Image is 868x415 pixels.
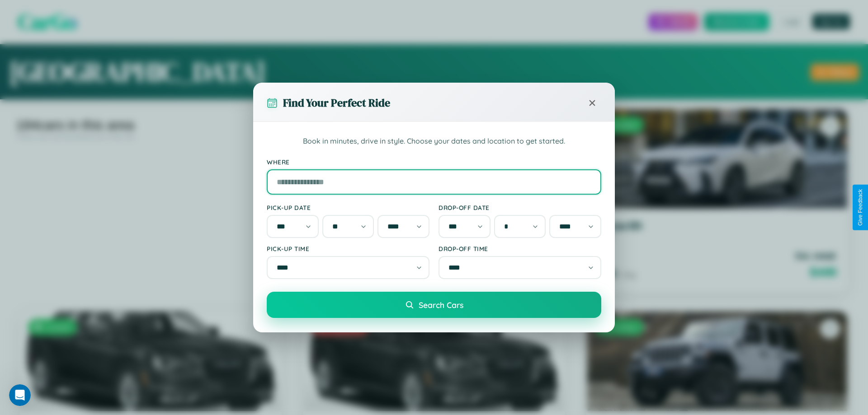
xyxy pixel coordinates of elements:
label: Drop-off Time [439,245,601,252]
p: Book in minutes, drive in style. Choose your dates and location to get started. [267,135,601,147]
label: Drop-off Date [439,204,601,211]
label: Pick-up Time [267,245,429,252]
h3: Find Your Perfect Ride [283,95,390,110]
label: Where [267,158,601,166]
span: Search Cars [419,300,463,310]
label: Pick-up Date [267,204,429,211]
button: Search Cars [267,292,601,318]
